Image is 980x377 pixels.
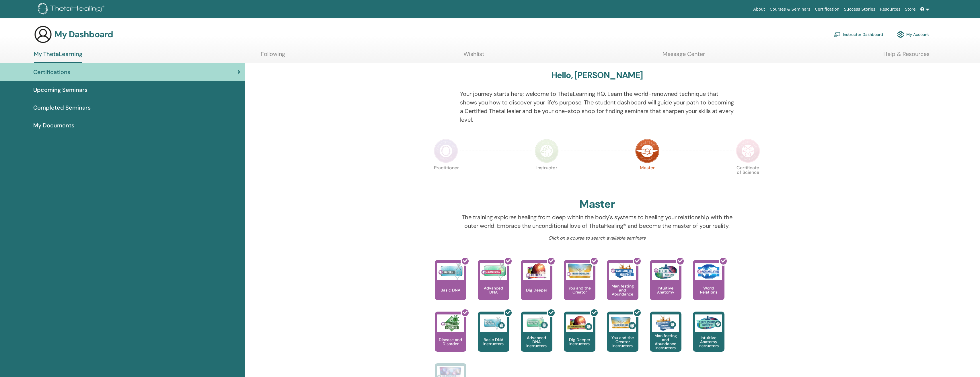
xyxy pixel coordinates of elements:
p: Instructor [535,166,559,190]
p: Click on a course to search available seminars [460,235,734,242]
a: Advanced DNA Advanced DNA [478,260,509,312]
p: Intuitive Anatomy Instructors [693,336,724,348]
h3: Hello, [PERSON_NAME] [551,70,643,80]
p: Manifesting and Abundance Instructors [650,334,681,350]
img: Manifesting and Abundance Instructors [652,314,679,332]
a: Store [903,4,918,15]
img: Basic DNA [437,263,464,280]
p: Your journey starts here; welcome to ThetaLearning HQ. Learn the world-renowned technique that sh... [460,90,734,124]
p: Disease and Disorder [435,338,466,346]
a: Manifesting and Abundance Instructors Manifesting and Abundance Instructors [650,312,681,363]
p: Dig Deeper Instructors [564,338,595,346]
a: Basic DNA Instructors Basic DNA Instructors [478,312,509,363]
img: chalkboard-teacher.svg [834,32,841,37]
a: Success Stories [842,4,878,15]
a: My Account [897,28,929,41]
a: My ThetaLearning [34,50,82,63]
img: logo.png [38,3,106,16]
p: Advanced DNA [478,286,509,294]
img: Master [635,139,659,163]
img: Dig Deeper [523,263,550,280]
img: Instructor [535,139,559,163]
p: Manifesting and Abundance [607,284,638,296]
img: generic-user-icon.jpg [34,25,52,44]
h3: My Dashboard [54,29,113,40]
p: You and the Creator Instructors [607,336,638,348]
span: Completed Seminars [33,103,91,112]
a: You and the Creator Instructors You and the Creator Instructors [607,312,638,363]
img: Intuitive Anatomy Instructors [695,314,722,332]
h2: Master [579,198,615,211]
a: Message Center [663,50,705,62]
img: Manifesting and Abundance [609,263,636,280]
span: Upcoming Seminars [33,85,87,94]
p: Master [635,166,659,190]
img: Basic DNA Instructors [480,314,507,332]
img: Practitioner [434,139,458,163]
a: Intuitive Anatomy Intuitive Anatomy [650,260,681,312]
a: World Relations World Relations [693,260,724,312]
p: Advanced DNA Instructors [521,336,552,348]
img: Intuitive Anatomy [652,263,679,280]
p: Intuitive Anatomy [650,286,681,294]
p: World Relations [693,286,724,294]
p: Certificate of Science [736,166,760,190]
p: The training explores healing from deep within the body's systems to healing your relationship wi... [460,213,734,230]
p: You and the Creator [564,286,595,294]
a: Manifesting and Abundance Manifesting and Abundance [607,260,638,312]
a: Intuitive Anatomy Instructors Intuitive Anatomy Instructors [693,312,724,363]
img: Disease and Disorder [437,314,464,332]
p: Basic DNA Instructors [478,338,509,346]
img: You and the Creator Instructors [609,314,636,332]
p: Dig Deeper [524,288,550,292]
a: About [751,4,767,15]
a: Basic DNA Basic DNA [435,260,466,312]
a: Courses & Seminars [767,4,813,15]
a: Instructor Dashboard [834,28,883,41]
a: Help & Resources [883,50,930,62]
a: Advanced DNA Instructors Advanced DNA Instructors [521,312,552,363]
a: You and the Creator You and the Creator [564,260,595,312]
img: Advanced DNA Instructors [523,314,550,332]
span: My Documents [33,121,74,130]
img: You and the Creator [566,263,593,279]
a: Following [261,50,285,62]
img: Advanced DNA [480,263,507,280]
a: Certification [813,4,841,15]
a: Dig Deeper Instructors Dig Deeper Instructors [564,312,595,363]
a: Resources [878,4,903,15]
img: Dig Deeper Instructors [566,314,593,332]
a: Disease and Disorder Disease and Disorder [435,312,466,363]
a: Dig Deeper Dig Deeper [521,260,552,312]
img: Certificate of Science [736,139,760,163]
p: Practitioner [434,166,458,190]
img: cog.svg [897,30,904,39]
span: Certifications [33,68,70,76]
img: World Relations [695,263,722,280]
a: Wishlist [463,50,484,62]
